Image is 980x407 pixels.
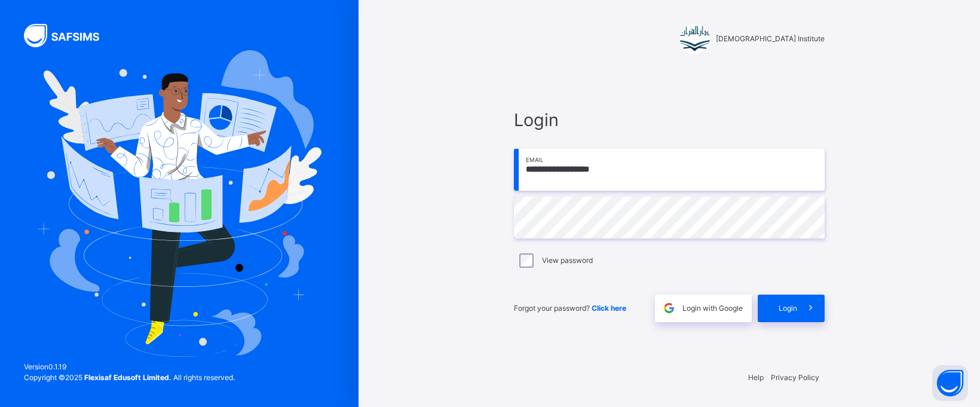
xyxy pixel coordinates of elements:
[24,373,235,382] span: Copyright © 2025 All rights reserved.
[771,373,819,382] a: Privacy Policy
[542,255,593,266] label: View password
[24,24,114,47] img: SAFSIMS Logo
[592,304,626,313] a: Click here
[779,303,797,314] span: Login
[932,365,968,401] button: Open asap
[514,107,825,133] span: Login
[662,301,676,315] img: google.396cfc9801f0270233282035f929180a.svg
[37,50,321,356] img: Hero Image
[84,373,171,382] strong: Flexisaf Edusoft Limited.
[716,33,825,44] span: [DEMOGRAPHIC_DATA] Institute
[748,373,764,382] a: Help
[24,362,235,372] span: Version 0.1.19
[514,304,626,313] span: Forgot your password?
[682,303,743,314] span: Login with Google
